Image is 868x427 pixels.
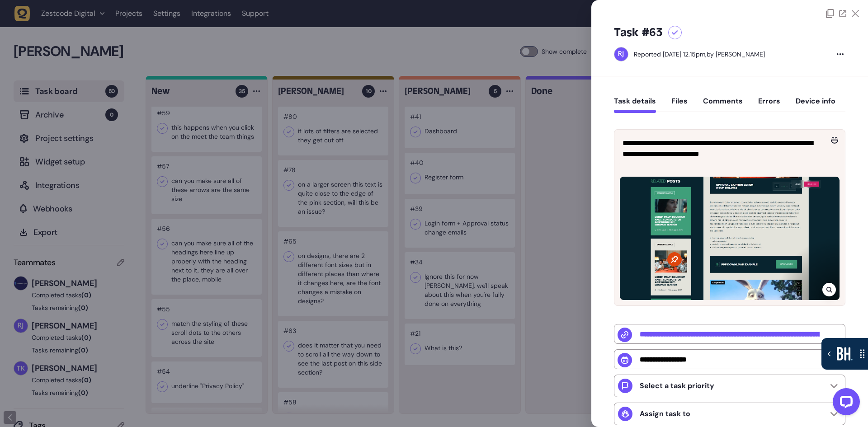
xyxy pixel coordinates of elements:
p: Assign task to [640,409,690,418]
button: Device info [796,97,835,113]
p: Select a task priority [640,381,714,390]
button: Files [671,97,688,113]
iframe: LiveChat chat widget [826,385,863,422]
button: Comments [703,97,743,113]
h5: Task #63 [614,25,663,40]
img: Riki-leigh Jones [614,47,628,61]
button: Errors [758,97,780,113]
button: Task details [614,97,656,113]
div: Reported [DATE] 12.15pm, [634,50,707,58]
div: by [PERSON_NAME] [634,50,765,59]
